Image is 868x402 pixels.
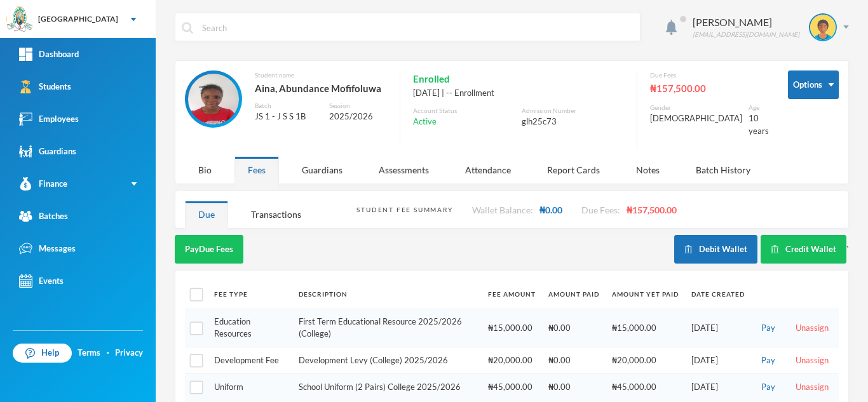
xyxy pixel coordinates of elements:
img: search [182,22,193,34]
td: ₦0.00 [542,309,606,347]
div: Due Fees [650,70,769,80]
div: Aina, Abundance Mofifoluwa [255,80,387,97]
div: [DEMOGRAPHIC_DATA] [650,112,742,125]
div: Assessments [365,156,442,184]
button: Unassign [792,321,832,335]
span: Active [413,116,437,128]
span: ₦157,500.00 [627,204,677,215]
td: ₦45,000.00 [606,374,685,401]
td: First Term Educational Resource 2025/2026 (College) [292,309,482,347]
div: Session [329,101,387,111]
div: Events [19,274,64,288]
td: Education Resources [208,309,292,347]
div: 10 years [749,112,769,137]
img: STUDENT [188,74,239,124]
div: Gender [650,103,742,112]
div: JS 1 - J S S 1B [255,111,320,123]
img: STUDENT [810,15,836,40]
div: Account Status [413,106,515,116]
div: Finance [19,177,67,191]
td: ₦45,000.00 [482,374,542,401]
div: [PERSON_NAME] [693,15,799,30]
div: Guardians [19,145,76,158]
button: Unassign [792,380,832,394]
td: ₦20,000.00 [482,347,542,374]
th: Amount Paid [542,280,606,309]
td: ₦0.00 [542,374,606,401]
div: Transactions [238,201,315,228]
td: ₦0.00 [542,347,606,374]
div: Dashboard [19,48,79,61]
div: · [107,347,109,359]
th: Fee Amount [482,280,542,309]
button: Options [788,70,839,99]
th: Fee Type [208,280,292,309]
span: Enrolled [413,70,450,87]
td: [DATE] [685,374,751,401]
div: ` [674,235,849,264]
div: Notes [623,156,673,184]
div: Student name [255,70,387,80]
button: Credit Wallet [761,235,846,264]
div: Batches [19,210,68,223]
span: Wallet Balance: [472,204,533,215]
div: Employees [19,112,79,126]
span: ₦0.00 [539,204,562,215]
a: Terms [78,347,100,359]
a: Help [13,344,72,363]
div: Students [19,80,71,93]
div: Report Cards [534,156,613,184]
a: Privacy [115,347,143,359]
th: Description [292,280,482,309]
button: PayDue Fees [175,235,243,264]
td: Development Levy (College) 2025/2026 [292,347,482,374]
button: Debit Wallet [674,235,757,264]
div: Batch History [682,156,764,184]
td: [DATE] [685,347,751,374]
div: Fees [234,156,279,184]
th: Date Created [685,280,751,309]
div: glh25c73 [522,116,624,128]
td: Development Fee [208,347,292,374]
span: Due Fees: [581,204,620,215]
th: Amount Yet Paid [606,280,685,309]
div: Admission Number [522,106,624,116]
div: Due [185,201,228,228]
input: Search [201,13,634,42]
button: Pay [757,380,779,394]
div: ₦157,500.00 [650,80,769,97]
div: Attendance [452,156,524,184]
div: Messages [19,242,76,255]
img: logo [7,7,32,32]
td: ₦15,000.00 [482,309,542,347]
td: ₦20,000.00 [606,347,685,374]
button: Pay [757,354,779,368]
div: Age [749,103,769,112]
div: Bio [185,156,225,184]
div: [DATE] | -- Enrollment [413,87,624,100]
td: Uniform [208,374,292,401]
td: ₦15,000.00 [606,309,685,347]
div: [GEOGRAPHIC_DATA] [38,13,118,25]
div: Student Fee Summary [356,205,452,215]
div: Batch [255,101,320,111]
button: Unassign [792,354,832,368]
div: Guardians [288,156,356,184]
div: 2025/2026 [329,111,387,123]
td: School Uniform (2 Pairs) College 2025/2026 [292,374,482,401]
div: [EMAIL_ADDRESS][DOMAIN_NAME] [693,30,799,39]
button: Pay [757,321,779,335]
td: [DATE] [685,309,751,347]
